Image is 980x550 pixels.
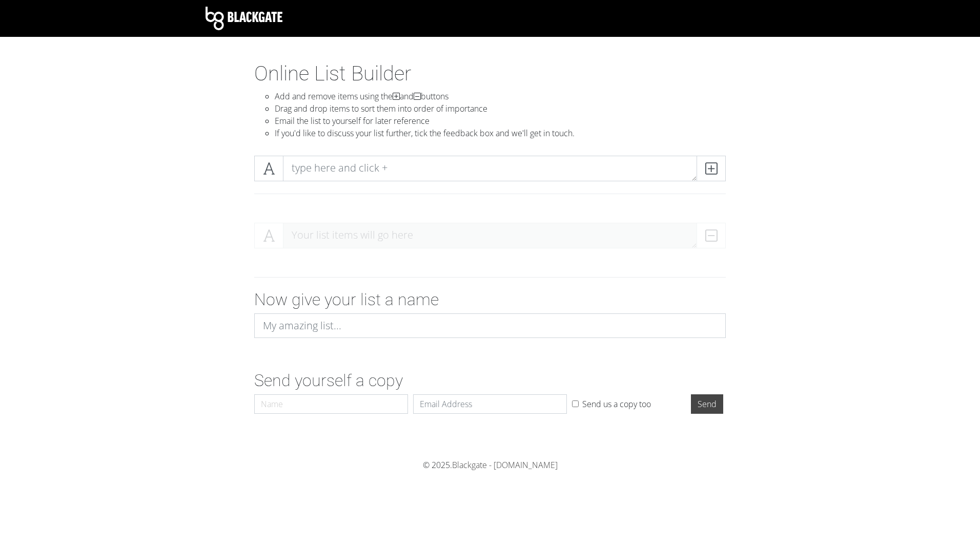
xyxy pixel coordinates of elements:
[206,7,282,30] img: Blackgate
[413,394,567,414] input: Email Address
[254,371,726,390] h2: Send yourself a copy
[254,290,726,309] h2: Now give your list a name
[275,115,726,127] li: Email the list to yourself for later reference
[691,394,723,414] input: Send
[254,61,726,86] h1: Online List Builder
[452,459,558,471] a: Blackgate - [DOMAIN_NAME]
[275,90,726,102] li: Add and remove items using the and buttons
[254,394,408,414] input: Name
[275,127,726,139] li: If you'd like to discuss your list further, tick the feedback box and we'll get in touch.
[254,313,726,338] input: My amazing list...
[275,102,726,115] li: Drag and drop items to sort them into order of importance
[582,398,651,410] label: Send us a copy too
[206,459,774,471] div: © 2025.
